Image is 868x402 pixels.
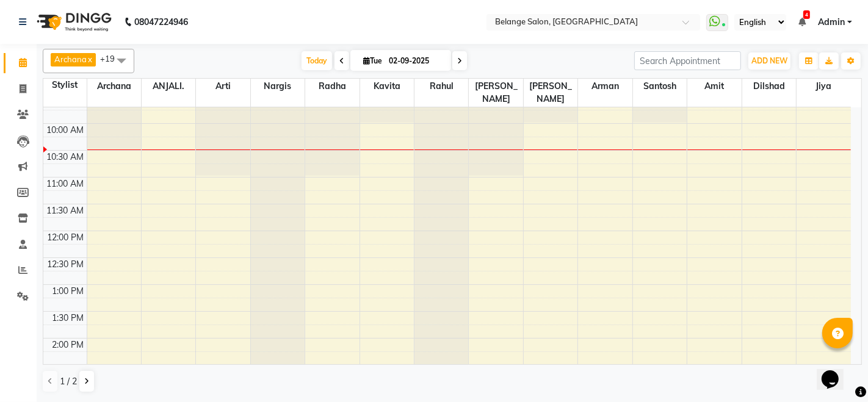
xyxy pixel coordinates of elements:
span: Rahul [414,79,468,94]
span: Jiya [797,79,851,94]
span: Admin [818,16,845,29]
span: Nargis [251,79,305,94]
span: Tue [360,56,385,65]
span: Kavita [360,79,414,94]
input: 2025-09-02 [385,52,446,70]
div: Stylist [43,79,87,92]
iframe: chat widget [817,353,856,390]
div: 1:30 PM [50,312,87,325]
a: 4 [798,16,806,27]
div: 10:00 AM [45,124,87,137]
a: x [87,54,92,64]
div: 12:00 PM [45,231,87,244]
span: Santosh [633,79,687,94]
img: logo [31,5,115,39]
span: Radha [305,79,359,94]
input: Search Appointment [634,51,741,70]
div: 10:30 AM [45,151,87,163]
span: dilshad [742,79,796,94]
div: 11:00 AM [45,178,87,190]
span: Today [302,51,332,70]
button: ADD NEW [748,52,790,70]
span: 1 / 2 [60,375,77,388]
div: 2:00 PM [50,339,87,351]
span: ANJALI. [142,79,195,94]
span: ADD NEW [751,56,787,65]
span: Amit [687,79,741,94]
span: [PERSON_NAME] [469,79,523,107]
span: [PERSON_NAME] [524,79,577,107]
div: 11:30 AM [45,204,87,217]
span: +19 [100,54,124,63]
div: 1:00 PM [50,285,87,298]
span: Archana [54,54,87,64]
span: Arman [578,79,632,94]
span: 4 [803,10,810,19]
div: 12:30 PM [45,258,87,271]
span: Arti [196,79,250,94]
span: Archana [87,79,141,94]
b: 08047224946 [134,5,188,39]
